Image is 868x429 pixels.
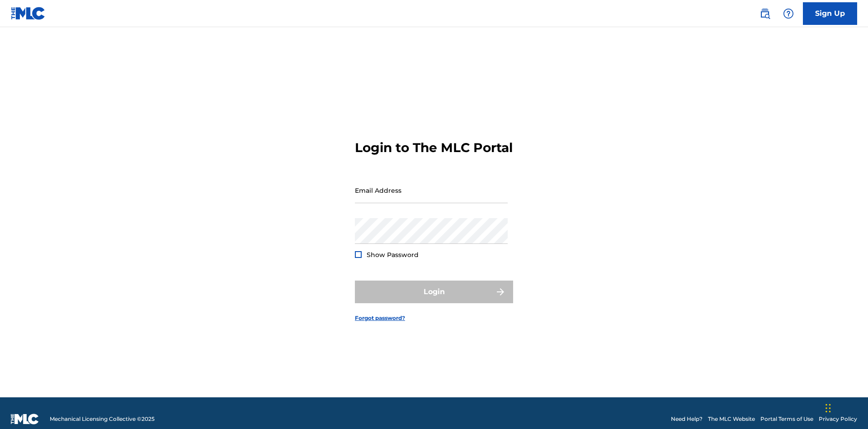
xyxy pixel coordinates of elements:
[819,415,857,423] a: Privacy Policy
[355,140,513,156] h3: Login to The MLC Portal
[355,314,405,322] a: Forgot password?
[759,8,770,19] img: search
[823,386,868,429] iframe: Chat Widget
[11,7,46,20] img: MLC Logo
[783,8,794,19] img: help
[367,251,419,259] span: Show Password
[50,415,155,423] span: Mechanical Licensing Collective © 2025
[826,395,831,422] div: Drag
[760,415,813,423] a: Portal Terms of Use
[756,5,774,23] a: Public Search
[671,415,703,423] a: Need Help?
[708,415,755,423] a: The MLC Website
[803,2,857,25] a: Sign Up
[779,5,797,23] div: Help
[11,414,39,424] img: logo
